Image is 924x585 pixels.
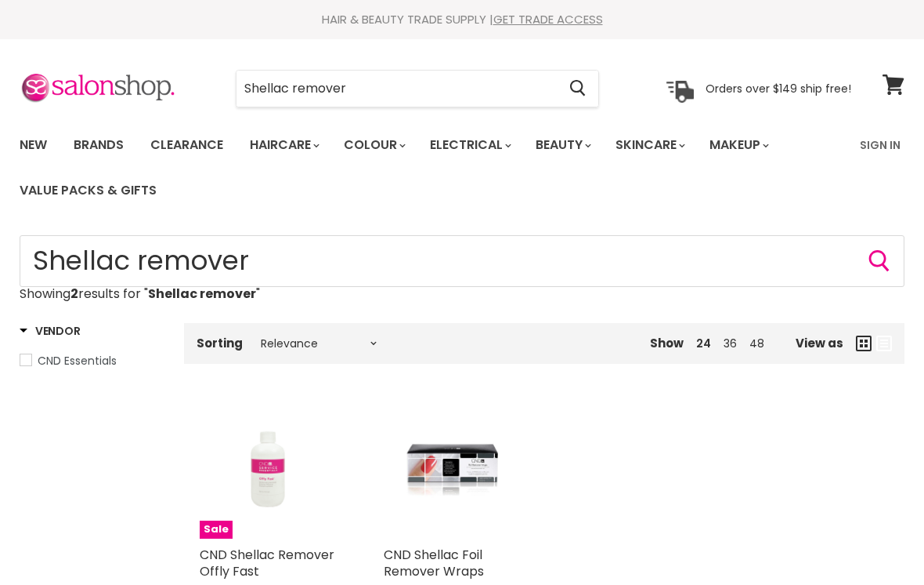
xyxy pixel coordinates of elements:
a: Makeup [698,129,778,162]
span: CND Essentials [38,353,117,369]
a: CND Essentials [20,352,164,369]
a: 48 [749,336,764,351]
a: New [8,129,59,162]
form: Product [236,70,599,107]
a: 24 [696,336,711,351]
input: Search [236,71,557,107]
strong: Shellac remover [148,285,256,303]
input: Search [20,235,904,287]
a: Skincare [604,129,695,162]
a: CND Shellac Foil Remover Wraps [384,402,521,539]
span: Show [650,335,684,351]
span: View as [796,336,843,350]
a: CND Shellac Foil Remover Wraps [384,546,484,580]
a: Value Packs & Gifts [8,174,168,207]
a: Beauty [524,129,601,162]
p: Orders over $149 ship free! [706,81,851,95]
ul: Main menu [8,122,850,213]
a: Brands [62,129,135,162]
a: Haircare [238,129,329,162]
span: Sale [200,521,233,539]
a: CND Shellac Remover Offly FastSale [200,402,337,539]
a: CND Shellac Remover Offly Fast [200,546,334,580]
p: Showing results for " " [20,287,904,301]
button: Search [557,71,598,107]
a: Electrical [418,129,521,162]
a: GET TRADE ACCESS [493,11,603,27]
a: 36 [724,336,737,351]
form: Product [20,235,904,287]
a: Sign In [850,129,910,162]
a: Colour [332,129,415,162]
a: Clearance [139,129,235,162]
label: Sorting [197,336,243,350]
button: Search [867,249,892,274]
h3: Vendor [20,323,80,339]
strong: 2 [70,285,78,303]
